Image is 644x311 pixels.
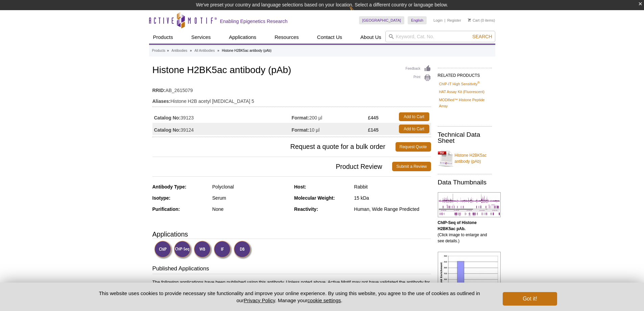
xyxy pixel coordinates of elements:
strong: Catalog No: [154,115,181,121]
strong: Catalog No: [154,127,181,133]
div: Polyclonal [212,184,289,190]
strong: Purification: [152,206,180,212]
div: Rabbit [354,184,431,190]
a: Feedback [406,65,431,72]
td: AB_2615079 [152,83,431,94]
h3: Applications [152,229,431,239]
h3: Published Applications [152,265,431,274]
a: Register [447,18,461,23]
a: Services [187,31,215,44]
img: Change Here [349,5,367,21]
td: 200 µl [292,111,368,123]
img: ChIP-Seq Validated [174,241,192,259]
a: Request Quote [396,142,431,152]
span: Product Review [152,162,392,171]
a: Add to Cart [399,112,429,121]
div: Serum [212,195,289,201]
a: MODified™ Histone Peptide Array [439,97,491,109]
a: About Us [356,31,385,44]
li: | [445,16,446,24]
li: » [190,49,192,52]
img: Western Blot Validated [194,241,212,259]
li: (0 items) [468,16,495,24]
sup: ® [477,81,480,84]
strong: Aliases: [152,98,171,104]
a: Privacy Policy [244,297,275,303]
h2: Data Thumbnails [438,179,492,185]
strong: £445 [368,115,379,121]
a: Products [152,48,165,54]
img: Dot Blot Validated [234,241,252,259]
span: Search [472,34,492,39]
h1: Histone H2BK5ac antibody (pAb) [152,65,431,76]
a: Histone H2BK5ac antibody (pAb) [438,148,492,169]
a: All Antibodies [194,48,215,54]
img: Histone H2BK5ac antibody (pAb) tested by ChIP-Seq. [438,192,501,217]
img: Your Cart [468,18,471,22]
a: Cart [468,18,480,23]
a: Submit a Review [392,162,431,171]
strong: Isotype: [152,195,171,201]
p: (Click image to enlarge and see details.) [438,220,492,244]
strong: Reactivity: [294,206,318,212]
td: Histone H2B acetyl [MEDICAL_DATA] 5 [152,94,431,105]
a: Contact Us [313,31,346,44]
b: ChIP-Seq of Histone H2BK5ac pAb. [438,220,477,231]
a: Applications [225,31,260,44]
a: Antibodies [171,48,187,54]
img: ChIP Validated [154,241,173,259]
td: 10 µl [292,123,368,135]
div: Human, Wide Range Predicted [354,206,431,212]
button: Search [470,34,494,40]
a: HAT Assay Kit (Fluorescent) [439,89,485,95]
a: Login [433,18,443,23]
strong: Host: [294,184,306,190]
h2: RELATED PRODUCTS [438,68,492,80]
td: 39123 [152,111,292,123]
p: This website uses cookies to provide necessary site functionality and improve your online experie... [87,290,492,304]
strong: Antibody Type: [152,184,187,190]
span: Request a quote for a bulk order [152,142,396,152]
img: Histone H2BK5ac antibody (pAb) tested by ChIP. [438,252,501,298]
a: Add to Cart [399,125,429,133]
td: 39124 [152,123,292,135]
strong: Format: [292,115,309,121]
a: [GEOGRAPHIC_DATA] [359,16,405,24]
div: 15 kDa [354,195,431,201]
a: ChIP-IT High Sensitivity® [439,81,480,87]
input: Keyword, Cat. No. [385,31,495,42]
li: Histone H2BK5ac antibody (pAb) [222,49,271,52]
li: » [167,49,169,52]
strong: £145 [368,127,379,133]
a: Print [406,74,431,82]
h2: Enabling Epigenetics Research [220,18,288,24]
a: English [408,16,427,24]
a: Products [149,31,177,44]
strong: Format: [292,127,309,133]
button: cookie settings [307,297,341,303]
img: Immunofluorescence Validated [214,241,232,259]
a: Resources [270,31,303,44]
button: Got it! [503,292,557,306]
strong: Molecular Weight: [294,195,335,201]
li: » [217,49,219,52]
h2: Technical Data Sheet [438,132,492,144]
div: None [212,206,289,212]
strong: RRID: [152,87,166,93]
